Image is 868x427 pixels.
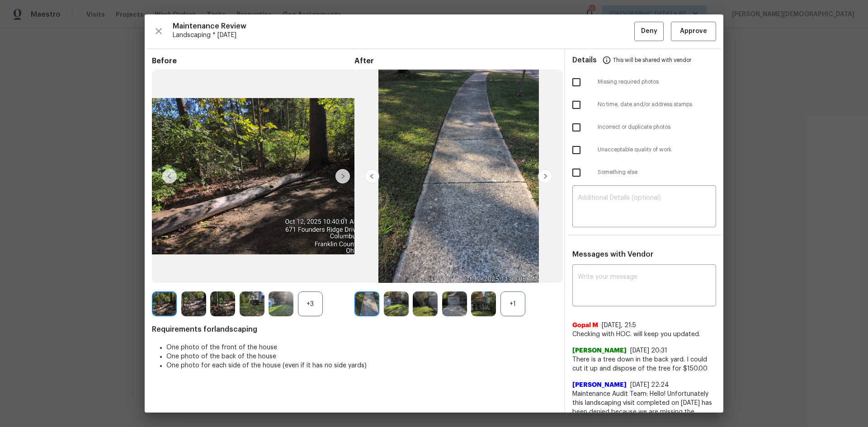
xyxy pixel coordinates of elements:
span: Landscaping * [DATE] [173,31,634,40]
span: There is a tree down in the back yard. I could cut it up and dispose of the tree for $150.00 [572,355,716,373]
span: Requirements for landscaping [152,325,557,334]
div: Missing required photos [565,71,723,94]
div: No time, date and/or address stamps [565,94,723,116]
span: [DATE] 22:24 [630,382,669,388]
span: Approve [680,26,707,37]
span: Checking with HOC. will keep you updated. [572,330,716,339]
span: Details [572,49,597,71]
li: One photo for each side of the house (even if it has no side yards) [166,361,557,370]
button: Deny [634,22,664,41]
span: Messages with Vendor [572,251,653,258]
li: One photo of the front of the house [166,343,557,352]
span: [DATE] 20:31 [630,347,667,354]
button: Approve [671,22,716,41]
img: right-chevron-button-url [538,169,552,183]
span: This will be shared with vendor [613,49,691,71]
img: left-chevron-button-url [162,169,177,183]
span: Deny [641,26,657,37]
span: [DATE], 21:5 [602,322,636,328]
span: No time, date and/or address stamps [598,101,716,108]
div: +1 [500,291,525,316]
li: One photo of the back of the house [166,352,557,361]
span: [PERSON_NAME] [572,346,627,355]
span: Unacceptable quality of work [598,146,716,154]
img: left-chevron-button-url [365,169,379,183]
span: After [354,56,557,66]
span: Missing required photos [598,78,716,86]
span: [PERSON_NAME] [572,380,627,389]
span: Before [152,56,354,66]
span: Gopal M [572,321,598,330]
span: Something else [598,169,716,176]
span: Incorrect or duplicate photos [598,123,716,131]
div: +3 [298,291,323,316]
img: right-chevron-button-url [335,169,350,183]
div: Something else [565,161,723,184]
div: Unacceptable quality of work [565,139,723,161]
span: Maintenance Review [173,22,634,31]
div: Incorrect or duplicate photos [565,116,723,139]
